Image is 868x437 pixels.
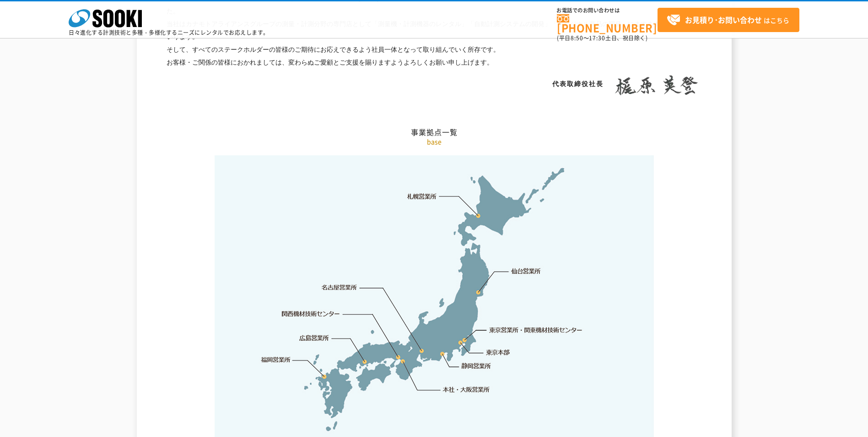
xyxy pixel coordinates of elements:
[610,75,702,95] img: 梶原 英登
[557,34,647,42] span: (平日 ～ 土日、祝日除く)
[322,283,357,292] a: 名古屋営業所
[486,348,510,357] a: 東京本部
[557,14,658,33] a: [PHONE_NUMBER]
[167,137,702,147] p: base
[667,13,789,27] span: はこちら
[69,30,269,35] p: 日々進化する計測技術と多種・多様化するニーズにレンタルでお応えします。
[589,34,605,42] span: 17:30
[167,36,702,137] h2: 事業拠点一覧
[571,34,583,42] span: 8:50
[552,80,604,87] span: 代表取締役社長
[282,309,340,318] a: 関西機材技術センター
[658,8,799,32] a: お見積り･お問い合わせはこちら
[461,361,491,371] a: 静岡営業所
[511,267,541,276] a: 仙台営業所
[557,8,658,13] span: お電話でのお問い合わせは
[685,14,762,25] strong: お見積り･お問い合わせ
[442,385,490,394] a: 本社・大阪営業所
[261,355,291,364] a: 福岡営業所
[407,191,437,201] a: 札幌営業所
[300,333,329,342] a: 広島営業所
[490,325,583,334] a: 東京営業所・関東機材技術センター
